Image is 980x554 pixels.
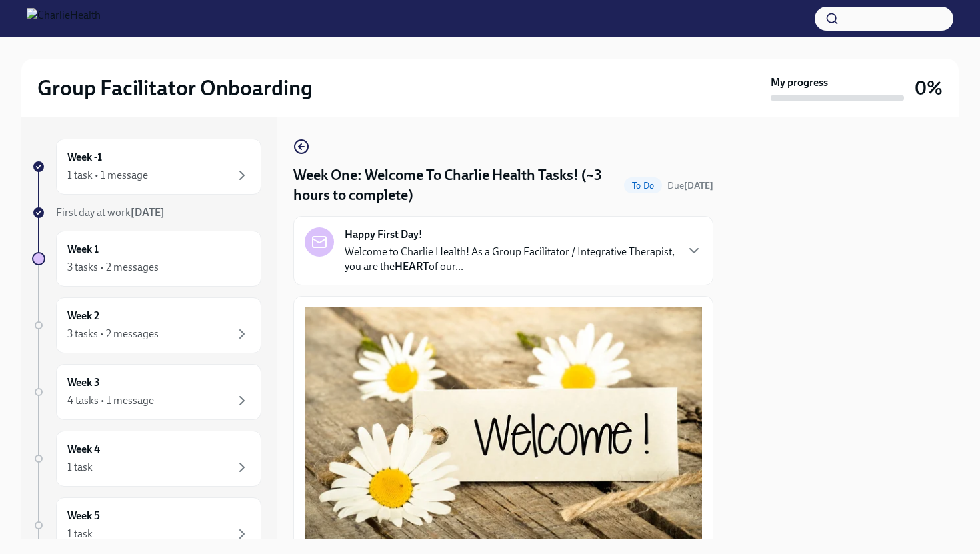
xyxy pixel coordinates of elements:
[345,227,423,242] strong: Happy First Day!
[67,168,148,183] div: 1 task • 1 message
[67,375,100,390] h6: Week 3
[32,139,261,195] a: Week -11 task • 1 message
[305,307,702,546] button: Zoom image
[293,165,619,205] h4: Week One: Welcome To Charlie Health Tasks! (~3 hours to complete)
[32,364,261,420] a: Week 34 tasks • 1 message
[684,180,713,191] strong: [DATE]
[67,150,102,165] h6: Week -1
[67,527,93,541] div: 1 task
[67,509,100,523] h6: Week 5
[27,8,101,29] img: CharlieHealth
[67,309,99,323] h6: Week 2
[32,297,261,353] a: Week 23 tasks • 2 messages
[345,245,675,274] p: Welcome to Charlie Health! As a Group Facilitator / Integrative Therapist, you are the of our...
[667,179,713,192] span: August 25th, 2025 10:00
[67,442,100,457] h6: Week 4
[37,75,313,101] h2: Group Facilitator Onboarding
[915,76,943,100] h3: 0%
[624,181,662,191] span: To Do
[67,260,159,275] div: 3 tasks • 2 messages
[395,260,429,273] strong: HEART
[32,497,261,553] a: Week 51 task
[56,206,165,219] span: First day at work
[32,231,261,287] a: Week 13 tasks • 2 messages
[131,206,165,219] strong: [DATE]
[667,180,713,191] span: Due
[771,75,828,90] strong: My progress
[32,205,261,220] a: First day at work[DATE]
[67,242,99,257] h6: Week 1
[32,431,261,487] a: Week 41 task
[67,327,159,341] div: 3 tasks • 2 messages
[67,460,93,475] div: 1 task
[67,393,154,408] div: 4 tasks • 1 message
